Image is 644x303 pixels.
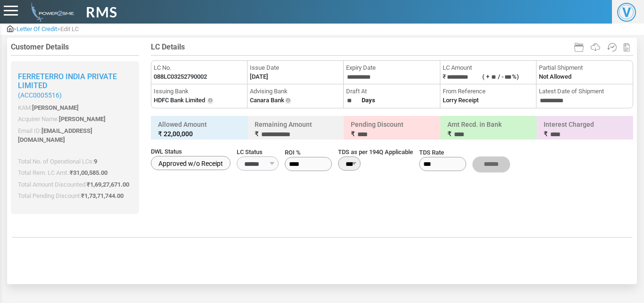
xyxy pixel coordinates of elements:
p: Total Pending Discount: [18,191,132,201]
span: Issue Date [250,63,341,73]
p: Acquirer Name: [18,115,132,124]
label: [DATE] [250,72,268,82]
p: Total Rem. LC Amt.: [18,168,132,178]
input: ( +/ -%) [504,72,512,82]
label: 088LC03252790002 [154,72,207,82]
span: RMS [86,1,117,23]
strong: Days [362,97,375,104]
small: (ACC0005516) [18,91,132,99]
span: Expiry Date [346,63,437,73]
h6: Allowed Amount [153,118,245,140]
span: DWL Status [151,147,231,156]
span: V [617,3,636,22]
span: ₹ [81,192,124,199]
label: ( + / - %) [482,73,519,80]
h6: Pending Discount [346,118,438,141]
h6: Interest Charged [539,118,631,141]
span: TDS Rate [419,148,466,157]
p: Total Amount Discounted: [18,180,132,189]
span: Latest Date of Shipment [539,87,630,96]
span: ₹ [87,181,129,188]
span: ₹ [544,130,548,138]
span: Letter Of Credit [17,25,57,33]
span: From Reference [443,87,534,96]
span: LC No. [154,63,245,73]
span: 1,69,27,671.00 [90,181,129,188]
label: HDFC Bank Limited [154,96,205,105]
h6: Amt Recd. in Bank [443,118,535,141]
p: Total No. of Operational LCs: [18,157,132,166]
span: Draft At [346,87,437,96]
span: LC Status [237,147,279,157]
span: [PERSON_NAME] [59,115,106,123]
label: Approved w/o Receipt [151,156,231,170]
span: ₹ [255,130,259,138]
span: 31,00,585.00 [73,169,107,176]
span: TDS as per 194Q Applicable [338,147,413,157]
li: ₹ [440,61,537,84]
input: ( +/ -%) [489,72,498,82]
span: [PERSON_NAME] [32,104,79,111]
p: Email ID: [18,126,132,145]
label: Lorry Receipt [443,96,479,105]
span: [EMAIL_ADDRESS][DOMAIN_NAME] [18,127,92,144]
small: ₹ 22,00,000 [158,129,240,139]
p: KAM: [18,103,132,113]
span: ₹ [70,169,107,176]
span: Edit LC [60,25,79,33]
span: Issuing Bank [154,87,245,96]
h4: LC Details [151,42,633,51]
img: Info [206,97,214,105]
span: Partial Shipment [539,63,630,73]
img: admin [7,25,13,32]
span: ₹ [351,130,355,138]
img: Info [284,97,292,105]
label: Canara Bank [250,96,284,105]
h6: Remaining Amount [250,118,342,141]
span: 1,73,71,744.00 [84,192,124,199]
span: 9 [94,158,97,165]
span: LC Amount [443,63,534,73]
span: ROI % [285,148,332,157]
h2: Ferreterro India Private Limited [18,72,132,99]
img: admin [27,2,74,22]
span: ₹ [447,130,452,138]
label: Not Allowed [539,72,571,82]
span: Advising Bank [250,87,341,96]
h4: Customer Details [11,42,139,51]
